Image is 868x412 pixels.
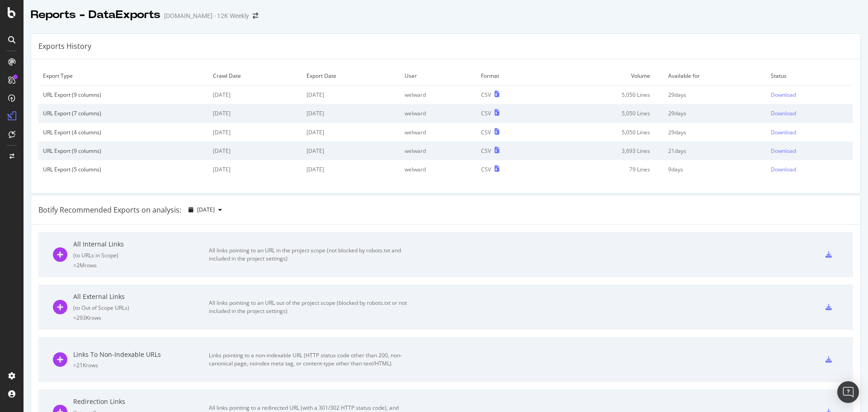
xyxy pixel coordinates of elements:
[481,91,491,99] div: CSV
[73,261,209,269] div: = 2M rows
[481,166,491,173] div: CSV
[771,147,849,155] a: Download
[302,104,400,123] td: [DATE]
[38,205,181,215] div: Botify Recommended Exports on analysis:
[664,142,766,160] td: 21 days
[73,240,209,249] div: All Internal Links
[546,85,664,104] td: 5,050 Lines
[43,109,204,117] div: URL Export (7 columns)
[73,314,209,322] div: = 293K rows
[771,128,796,136] div: Download
[302,123,400,142] td: [DATE]
[771,91,849,99] a: Download
[302,142,400,160] td: [DATE]
[664,123,766,142] td: 29 days
[43,128,204,136] div: URL Export (4 columns)
[771,91,796,99] div: Download
[38,41,91,52] div: Exports History
[302,85,400,104] td: [DATE]
[400,66,476,85] td: User
[546,142,664,160] td: 3,693 Lines
[400,160,476,179] td: welward
[208,66,302,85] td: Crawl Date
[209,299,412,315] div: All links pointing to an URL out of the project scope (blocked by robots.txt or not included in t...
[826,356,832,363] div: csv-export
[664,104,766,123] td: 29 days
[664,66,766,85] td: Available for
[546,123,664,142] td: 5,050 Lines
[43,91,204,99] div: URL Export (9 columns)
[771,166,796,173] div: Download
[208,160,302,179] td: [DATE]
[837,381,859,403] div: Open Intercom Messenger
[73,361,209,369] div: = 21K rows
[302,66,400,85] td: Export Date
[400,142,476,160] td: welward
[73,251,209,259] div: ( to URLs in Scope )
[400,104,476,123] td: welward
[481,109,491,117] div: CSV
[546,160,664,179] td: 79 Lines
[664,160,766,179] td: 9 days
[771,109,796,117] div: Download
[43,147,204,155] div: URL Export (9 columns)
[476,66,546,85] td: Format
[73,292,209,301] div: All External Links
[481,128,491,136] div: CSV
[771,166,849,173] a: Download
[208,85,302,104] td: [DATE]
[546,104,664,123] td: 5,050 Lines
[208,104,302,123] td: [DATE]
[302,160,400,179] td: [DATE]
[400,85,476,104] td: welward
[664,85,766,104] td: 29 days
[73,397,209,406] div: Redirection Links
[826,251,832,258] div: csv-export
[771,128,849,136] a: Download
[209,246,412,263] div: All links pointing to an URL in the project scope (not blocked by robots.txt and included in the ...
[209,351,412,368] div: Links pointing to a non-indexable URL (HTTP status code other than 200, non-canonical page, noind...
[546,66,664,85] td: Volume
[185,203,226,217] button: [DATE]
[43,166,204,173] div: URL Export (5 columns)
[208,142,302,160] td: [DATE]
[771,147,796,155] div: Download
[197,206,215,213] span: 2025 Sep. 19th
[826,304,832,310] div: csv-export
[481,147,491,155] div: CSV
[771,109,849,117] a: Download
[766,66,853,85] td: Status
[73,350,209,359] div: Links To Non-Indexable URLs
[38,66,208,85] td: Export Type
[164,11,249,20] div: [DOMAIN_NAME] - 12K Weekly
[31,7,160,23] div: Reports - DataExports
[253,13,258,19] div: arrow-right-arrow-left
[208,123,302,142] td: [DATE]
[400,123,476,142] td: welward
[73,304,209,312] div: ( to Out of Scope URLs )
